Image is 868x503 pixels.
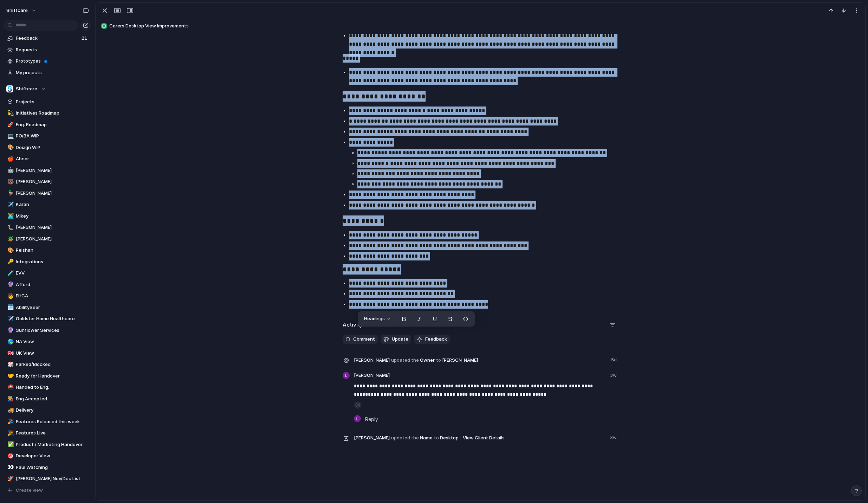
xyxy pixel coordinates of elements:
[365,415,378,423] span: Reply
[7,326,12,334] div: 🔮
[16,236,89,243] span: [PERSON_NAME]
[7,189,12,197] div: 🦆
[6,292,13,299] button: 🧒
[16,464,89,471] span: Paul Watching
[16,69,89,76] span: My projects
[4,211,91,221] a: 👨‍💻Mikey
[16,441,89,448] span: Product / Marketing Handover
[4,108,91,118] div: 💫Initiatives Roadmap
[7,292,12,300] div: 🧒
[6,133,13,140] button: 💻
[4,428,91,438] a: 🎉Features Live
[4,222,91,233] div: 🐛[PERSON_NAME]
[4,84,91,94] button: Shiftcare
[4,279,91,290] a: 🔮Afford
[4,359,91,370] a: 🎲Parked/Blocked
[16,247,89,254] span: Peishan
[4,291,91,301] a: 🧒EHCA
[6,155,13,162] button: 🍎
[6,178,13,185] button: 🐻
[4,439,91,450] a: ✅Product / Marketing Handover
[4,394,91,404] a: 👨‍🏭Eng Accepted
[16,224,89,231] span: [PERSON_NAME]
[6,464,13,471] button: 👀
[6,338,13,345] button: 🌎
[7,361,12,369] div: 🎲
[16,98,89,105] span: Projects
[6,213,13,220] button: 👨‍💻
[7,269,12,277] div: 🧪
[16,133,89,140] span: PO/BA WIP
[16,315,89,322] span: Goldstar Home Healthcare
[4,336,91,347] div: 🌎NA View
[82,35,89,42] span: 21
[4,257,91,267] div: 🔑Integrations
[4,120,91,130] a: 🚀Eng. Roadmap
[6,201,13,208] button: ✈️
[7,406,12,414] div: 🚚
[7,338,12,346] div: 🌎
[16,35,79,42] span: Feedback
[7,201,12,209] div: ✈️
[6,190,13,197] button: 🦆
[16,430,89,437] span: Features Live
[6,110,13,117] button: 💫
[4,348,91,359] a: 🇬🇧UK View
[3,5,40,16] button: shiftcare
[16,213,89,220] span: Mikey
[6,430,13,437] button: 🎉
[7,383,12,392] div: ⛑️
[7,372,12,380] div: 🤝
[6,407,13,414] button: 🚚
[16,201,89,208] span: Karan
[16,46,89,53] span: Requests
[6,418,13,425] button: 🎉
[6,167,13,174] button: 🤖
[4,188,91,199] a: 🦆[PERSON_NAME]
[4,473,91,484] a: 🚀[PERSON_NAME] Nov/Dec List
[7,440,12,449] div: ✅
[4,405,91,415] a: 🚚Delivery
[16,407,89,414] span: Delivery
[4,325,91,336] div: 🔮Sunflower Services
[7,349,12,357] div: 🇬🇧
[16,110,89,117] span: Initiatives Roadmap
[391,434,419,441] span: updated the
[4,154,91,164] div: 🍎Abner
[16,327,89,334] span: Sunflower Services
[16,384,89,391] span: Handed to Eng.
[610,433,618,441] span: 3w
[4,462,91,473] a: 👀Paul Watching
[6,247,13,254] button: 🎨
[16,292,89,299] span: EHCA
[16,270,89,277] span: EVV
[4,142,91,153] div: 🎨Design WIP
[4,131,91,141] a: 💻PO/BA WIP
[16,395,89,402] span: Eng Accepted
[354,357,390,364] span: [PERSON_NAME]
[4,165,91,176] div: 🤖[PERSON_NAME]
[4,199,91,210] a: ✈️Karan
[16,361,89,368] span: Parked/Blocked
[16,167,89,174] span: [PERSON_NAME]
[16,190,89,197] span: [PERSON_NAME]
[7,166,12,174] div: 🤖
[16,373,89,380] span: Ready for Handover
[391,357,419,364] span: updated the
[7,475,12,483] div: 🚀
[7,235,12,243] div: 🪴
[4,302,91,313] a: 🗓️AbilitySeer
[16,281,89,288] span: Afford
[4,371,91,381] a: 🤝Ready for Handover
[16,487,43,494] span: Create view
[4,234,91,244] a: 🪴[PERSON_NAME]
